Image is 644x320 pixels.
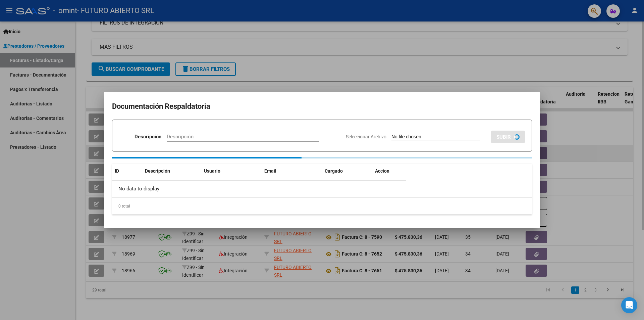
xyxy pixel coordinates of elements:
[135,133,161,141] p: Descripción
[145,168,170,174] span: Descripción
[264,168,276,174] span: Email
[491,131,525,143] button: SUBIR
[375,168,389,174] span: Accion
[496,134,511,140] span: SUBIR
[204,168,220,174] span: Usuario
[112,100,532,113] h2: Documentación Respaldatoria
[142,164,201,178] datatable-header-cell: Descripción
[115,168,119,174] span: ID
[262,164,322,178] datatable-header-cell: Email
[322,164,372,178] datatable-header-cell: Cargado
[325,168,343,174] span: Cargado
[346,134,386,139] span: Seleccionar Archivo
[201,164,262,178] datatable-header-cell: Usuario
[372,164,406,178] datatable-header-cell: Accion
[112,181,406,197] div: No data to display
[621,297,637,313] div: Open Intercom Messenger
[112,164,142,178] datatable-header-cell: ID
[112,198,532,215] div: 0 total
